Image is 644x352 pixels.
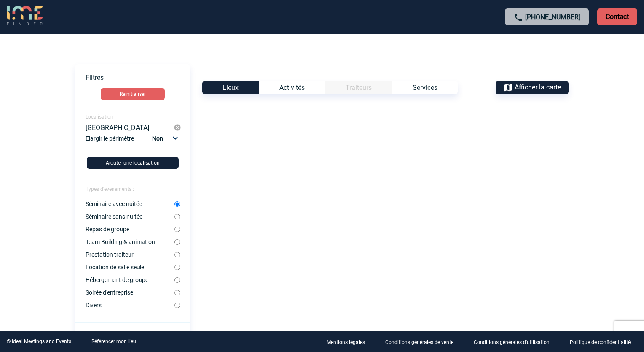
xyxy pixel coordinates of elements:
label: Divers [86,302,174,309]
label: Séminaire avec nuitée [86,200,174,207]
div: Services [392,81,458,94]
span: Types d'évènements : [86,186,134,192]
button: Réinitialiser [101,88,165,100]
div: Activités [259,81,325,94]
a: Conditions générales d'utilisation [467,338,563,346]
label: Location de salle seule [86,264,174,271]
div: Lieux [202,81,259,94]
label: Hébergement de groupe [86,276,174,283]
a: Référencer mon lieu [91,338,136,344]
button: Ajouter une localisation [87,157,179,169]
label: Team Building & animation [86,238,174,245]
div: Catégorie non disponible pour le type d’Événement sélectionné [325,81,392,94]
p: Filtres [86,73,190,81]
span: Localisation [86,114,113,120]
p: Mentions légales [327,339,365,345]
span: Afficher la carte [515,83,561,91]
p: Conditions générales de vente [385,339,453,345]
p: Politique de confidentialité [570,339,631,345]
label: Soirée d'entreprise [86,289,174,296]
a: Réinitialiser [75,88,190,100]
a: Mentions légales [320,338,378,346]
a: Politique de confidentialité [563,338,644,346]
p: Contact [597,8,637,25]
div: [GEOGRAPHIC_DATA] [86,124,174,131]
a: [PHONE_NUMBER] [525,13,580,21]
label: Repas de groupe [86,226,174,233]
label: Prestation traiteur [86,251,174,258]
img: call-24-px.png [513,12,523,22]
p: Conditions générales d'utilisation [474,339,550,345]
a: Conditions générales de vente [378,338,467,346]
div: © Ideal Meetings and Events [7,338,71,344]
label: Séminaire sans nuitée [86,213,174,220]
img: cancel-24-px-g.png [174,124,181,131]
div: Elargir le périmètre [86,133,181,150]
